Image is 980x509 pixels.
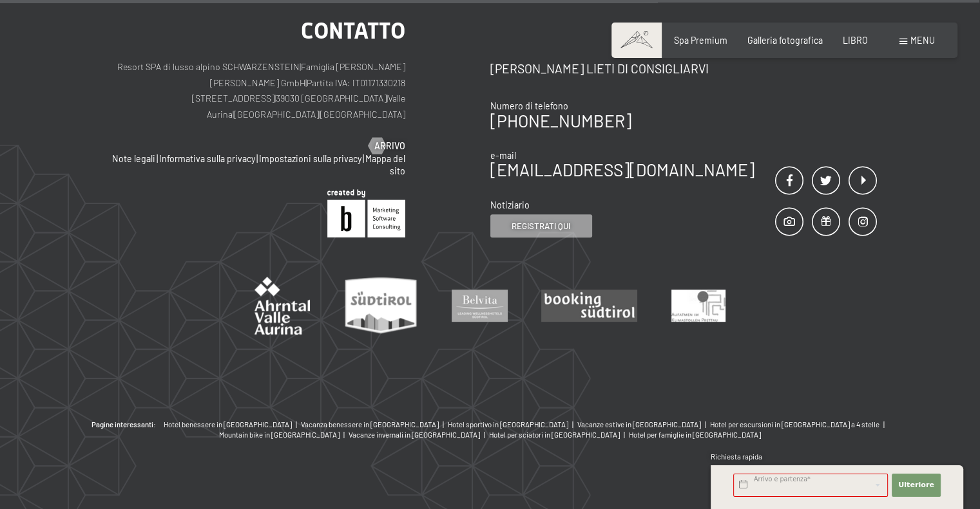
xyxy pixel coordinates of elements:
font: [GEOGRAPHIC_DATA] [320,109,405,120]
a: Galleria fotografica [747,35,823,46]
a: Mappa del sito [365,153,405,177]
img: Brandnamic GmbH | Soluzioni leader per l'ospitalità [327,189,405,237]
font: [STREET_ADDRESS] [192,93,274,104]
font: Notiziario [490,199,530,210]
a: Vacanze estive in [GEOGRAPHIC_DATA] | [577,420,710,430]
a: Hotel benessere in [GEOGRAPHIC_DATA] | [164,420,301,430]
a: Mountain bike in [GEOGRAPHIC_DATA] | [219,430,349,440]
font: Valle Aurina [207,93,405,120]
font: | [572,420,573,429]
font: | [274,93,276,104]
font: | [484,430,485,439]
font: | [256,153,258,164]
font: Famiglia [PERSON_NAME] [301,61,405,72]
font: | [705,420,706,429]
font: | [443,420,444,429]
font: | [883,420,885,429]
a: Hotel per escursioni in [GEOGRAPHIC_DATA] a 4 stelle | [710,420,889,430]
font: Vacanze invernali in [GEOGRAPHIC_DATA] [349,430,480,439]
font: [GEOGRAPHIC_DATA] [234,109,319,120]
a: Vacanze invernali in [GEOGRAPHIC_DATA] | [349,430,489,440]
a: Hotel sportivo in [GEOGRAPHIC_DATA] | [448,420,577,430]
a: Impostazioni sulla privacy [259,153,361,164]
font: Hotel per sciatori in [GEOGRAPHIC_DATA] [489,430,620,439]
font: Hotel per escursioni in [GEOGRAPHIC_DATA] a 4 stelle [710,420,879,429]
font: Hotel sportivo in [GEOGRAPHIC_DATA] [448,420,568,429]
font: Hotel per famiglie in [GEOGRAPHIC_DATA] [629,430,761,439]
font: menu [910,35,935,46]
font: contatto [301,17,405,44]
button: Ulteriore [892,474,941,497]
font: Hotel benessere in [GEOGRAPHIC_DATA] [164,420,292,429]
a: [PHONE_NUMBER] [490,111,631,131]
font: | [343,430,345,439]
a: Note legali [112,153,155,164]
font: Vacanze estive in [GEOGRAPHIC_DATA] [577,420,701,429]
font: Pagine interessanti: [91,420,156,429]
font: Registrati qui [512,221,570,231]
font: | [233,109,234,120]
a: Informativa sulla privacy [159,153,255,164]
font: Arrivo [374,140,405,151]
font: [PERSON_NAME] GmbH [210,77,305,88]
font: [PERSON_NAME] lieti di consigliarvi [490,61,709,76]
font: | [296,420,297,429]
font: | [363,153,364,164]
a: Hotel per famiglie in [GEOGRAPHIC_DATA] [629,430,761,440]
font: | [300,61,301,72]
font: e-mail [490,150,516,161]
font: Ulteriore [898,481,934,489]
font: Vacanza benessere in [GEOGRAPHIC_DATA] [301,420,439,429]
font: | [387,93,388,104]
font: Partita IVA: IT01171330218 [307,77,405,88]
a: Vacanza benessere in [GEOGRAPHIC_DATA] | [301,420,448,430]
font: Numero di telefono [490,100,568,111]
a: LIBRO [843,35,868,46]
font: | [305,77,307,88]
font: 39030 [GEOGRAPHIC_DATA] [276,93,387,104]
a: Spa Premium [674,35,727,46]
font: | [624,430,625,439]
a: [EMAIL_ADDRESS][DOMAIN_NAME] [490,160,754,180]
font: | [157,153,158,164]
font: Resort SPA di lusso alpino SCHWARZENSTEIN [117,61,300,72]
font: Mountain bike in [GEOGRAPHIC_DATA] [219,430,340,439]
a: Hotel per sciatori in [GEOGRAPHIC_DATA] | [489,430,629,440]
font: Richiesta rapida [711,452,762,461]
a: Arrivo [369,140,405,153]
font: | [319,109,320,120]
